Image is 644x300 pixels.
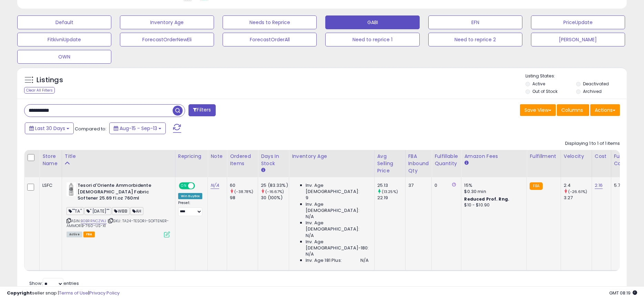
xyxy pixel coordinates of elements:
[17,15,111,29] button: Default
[583,81,609,87] label: Deactivated
[325,33,419,46] button: Need to reprice 1
[67,207,84,215] span: ""TA"
[42,153,59,167] div: Store Name
[377,153,402,174] div: Avg Selling Price
[306,239,369,251] span: Inv. Age [DEMOGRAPHIC_DATA]-180:
[120,125,157,132] span: Aug-15 - Sep-13
[464,189,521,195] div: $0.30 min
[428,33,522,46] button: Need to reprice 2
[306,195,308,201] span: 9
[408,153,429,174] div: FBA inbound Qty
[37,75,63,85] h5: Listings
[89,290,120,296] a: Privacy Policy
[24,87,55,94] div: Clear All Filters
[306,257,342,264] span: Inv. Age 181 Plus:
[306,233,314,239] span: N/A
[67,182,76,196] img: 31YbHTVPVrL._SL40_.jpg
[525,73,627,79] p: Listing States:
[265,189,284,194] small: (-16.67%)
[306,214,314,220] span: N/A
[67,218,169,228] span: | SKU: TA24-TESORI-SOFTENER-AMMORB-760-US-X1
[223,33,317,46] button: ForecastOrderAll
[614,153,641,167] div: Fulfillment Cost
[564,182,592,189] div: 2.4
[306,182,369,195] span: Inv. Age [DEMOGRAPHIC_DATA]:
[561,107,583,114] span: Columns
[557,104,589,116] button: Columns
[35,125,65,132] span: Last 30 Days
[565,140,620,147] div: Displaying 1 to 1 of 1 items
[109,122,166,134] button: Aug-15 - Sep-13
[188,104,215,116] button: Filters
[292,153,371,160] div: Inventory Age
[230,153,255,167] div: Ordered Items
[261,182,289,189] div: 25 (83.33%)
[180,183,188,189] span: ON
[532,88,558,94] label: Out of Stock
[65,153,172,160] div: Title
[435,153,458,167] div: Fulfillable Quantity
[75,126,106,132] span: Compared to:
[7,290,120,297] div: seller snap | |
[377,195,405,201] div: 22.19
[211,182,219,189] a: N/A
[59,290,88,296] a: Terms of Use
[408,182,427,189] div: 37
[306,220,369,232] span: Inv. Age [DEMOGRAPHIC_DATA]:
[84,207,112,215] span: " [DATE]""
[306,201,369,214] span: Inv. Age [DEMOGRAPHIC_DATA]:
[234,189,253,194] small: (-38.78%)
[583,88,602,94] label: Archived
[120,33,214,46] button: ForecastOrderNewEli
[17,33,111,46] button: FitkivniUpdate
[178,201,203,216] div: Preset:
[520,104,556,116] button: Save View
[464,202,521,208] div: $10 - $10.90
[194,183,205,189] span: OFF
[325,15,419,29] button: GABI
[530,182,542,190] small: FBA
[464,182,521,189] div: 15%
[17,50,111,64] button: OWN
[130,207,143,215] span: AH
[67,232,82,237] span: All listings currently available for purchase on Amazon
[532,81,545,87] label: Active
[78,182,161,203] b: Tesori d'Oriente Ammorbidente [DEMOGRAPHIC_DATA] Fabric Softener 25.69 fl.oz 760ml
[230,182,258,189] div: 60
[360,257,369,264] span: N/A
[83,232,95,237] span: FBA
[464,153,524,160] div: Amazon Fees
[25,122,74,134] button: Last 30 Days
[261,153,286,167] div: Days In Stock
[464,160,468,166] small: Amazon Fees.
[230,195,258,201] div: 98
[377,182,405,189] div: 25.13
[306,251,314,257] span: N/A
[67,182,170,237] div: ASIN:
[590,104,620,116] button: Actions
[223,15,317,29] button: Needs to Reprice
[595,182,603,189] a: 2.16
[531,33,625,46] button: [PERSON_NAME]
[178,153,205,160] div: Repricing
[564,195,592,201] div: 3.27
[464,196,509,202] b: Reduced Prof. Rng.
[564,153,589,160] div: Velocity
[595,153,608,160] div: Cost
[261,195,289,201] div: 30 (100%)
[531,15,625,29] button: PriceUpdate
[81,218,106,224] a: B0BRRNCZWJ
[428,15,522,29] button: EFN
[614,182,638,189] div: 5.77
[112,207,130,215] span: WBB
[609,290,637,296] span: 2025-10-14 08:19 GMT
[7,290,32,296] strong: Copyright
[120,15,214,29] button: Inventory Age
[530,153,558,160] div: Fulfillment
[261,167,265,173] small: Days In Stock.
[178,193,203,199] div: Win BuyBox
[382,189,398,194] small: (13.25%)
[42,182,57,189] div: LSFC
[568,189,587,194] small: (-26.61%)
[211,153,224,160] div: Note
